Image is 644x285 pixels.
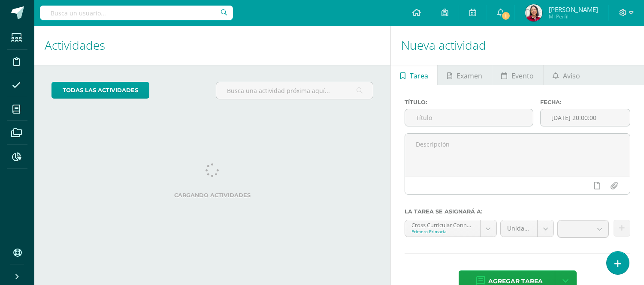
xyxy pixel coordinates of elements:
[411,228,473,234] div: Primero Primaria
[391,65,437,85] a: Tarea
[51,192,373,198] label: Cargando actividades
[405,208,630,215] label: La tarea se asignará a:
[541,109,630,126] input: Fecha de entrega
[216,82,373,99] input: Busca una actividad próxima aquí...
[501,11,510,21] span: 1
[544,65,590,85] a: Aviso
[410,66,428,86] span: Tarea
[563,66,580,86] span: Aviso
[540,99,630,105] label: Fecha:
[411,220,473,228] div: Cross Curricular Connections 'U'
[401,26,634,65] h1: Nueva actividad
[549,5,598,14] span: [PERSON_NAME]
[501,220,553,237] a: Unidad 3
[507,220,531,237] span: Unidad 3
[549,13,598,20] span: Mi Perfil
[511,66,534,86] span: Evento
[45,26,380,65] h1: Actividades
[492,65,543,85] a: Evento
[405,109,533,126] input: Título
[405,99,533,105] label: Título:
[438,65,491,85] a: Examen
[457,66,482,86] span: Examen
[51,82,149,99] a: todas las Actividades
[40,6,233,20] input: Busca un usuario...
[525,4,542,21] img: 08057eefb9b834750ea7e3b3622e3058.png
[405,220,496,237] a: Cross Curricular Connections 'U'Primero Primaria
